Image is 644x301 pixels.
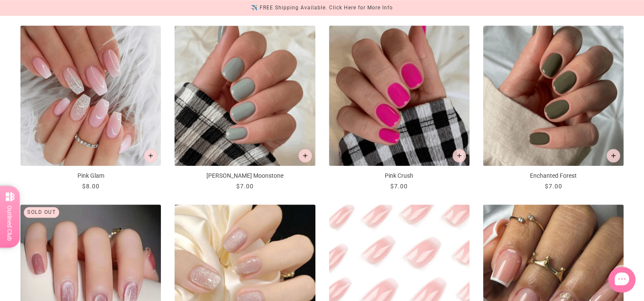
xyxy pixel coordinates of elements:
[483,26,624,191] a: Enchanted Forest
[452,149,466,162] button: Add to cart
[298,149,312,162] button: Add to cart
[236,182,254,191] div: $7.00
[544,182,562,191] div: $7.00
[607,149,620,162] button: Add to cart
[20,171,161,180] p: Pink Glam
[483,171,624,180] p: Enchanted Forest
[144,149,157,162] button: Add to cart
[175,26,315,166] img: Misty Moonstone-Press on Manicure-Outlined
[329,26,469,166] img: Pink Crush-Press on Manicure-Outlined
[175,171,315,180] p: [PERSON_NAME] Moonstone
[390,182,408,191] div: $7.00
[82,182,100,191] div: $8.00
[483,26,624,166] img: Enchanted Forest-Press on Manicure-Outlined
[24,207,59,218] div: Sold out
[20,26,161,191] a: Pink Glam
[329,171,469,180] p: Pink Crush
[175,26,315,191] a: Misty Moonstone
[251,3,393,12] div: ✈️ FREE Shipping Available. Click Here for More Info
[329,26,469,191] a: Pink Crush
